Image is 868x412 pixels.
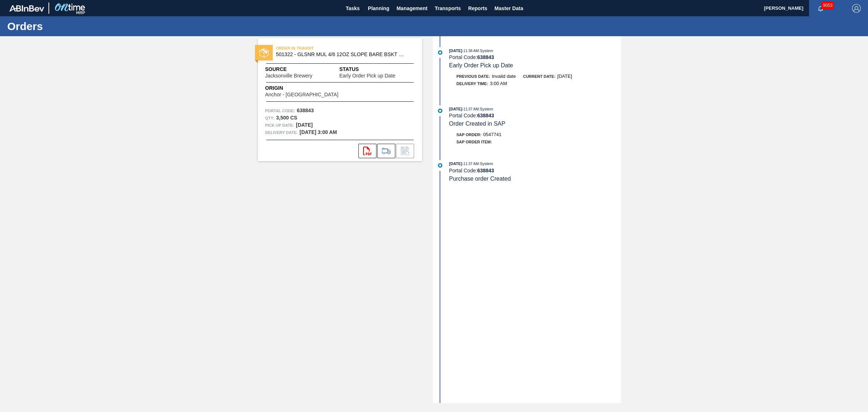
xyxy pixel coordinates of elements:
span: Portal Code: [265,107,295,114]
div: Portal Code: [449,113,621,118]
span: SAP Order Item: [456,140,492,144]
strong: 3,500 CS [276,115,297,121]
span: : System [479,49,493,53]
span: : System [479,107,493,111]
span: ORDER IN TRANSIT [276,45,377,52]
img: status [259,48,269,58]
img: atual [438,50,442,55]
img: Logout [852,4,861,13]
div: Open PDF file [358,144,376,158]
span: [DATE] [449,107,462,111]
span: Order Created in SAP [449,121,506,127]
span: - 11:37 AM [462,107,479,111]
span: [DATE] [449,49,462,53]
span: Qty : [265,114,274,122]
strong: 638843 [477,168,494,173]
img: TNhmsLtSVTkK8tSr43FrP2fwEKptu5GPRR3wAAAABJRU5ErkJggg== [9,5,44,12]
span: - 11:37 AM [462,162,479,166]
span: Anchor - [GEOGRAPHIC_DATA] [265,92,339,97]
strong: 638843 [297,108,314,113]
strong: [DATE] 3:00 AM [299,129,337,135]
div: Go to Load Composition [377,144,395,158]
span: Delivery Time : [456,81,488,86]
span: : System [479,161,493,166]
span: Source [265,66,334,73]
div: Portal Code: [449,168,621,173]
span: Reports [468,4,487,13]
span: Jacksonville Brewery [265,73,312,79]
span: Transports [435,4,461,13]
button: Notifications [809,3,832,13]
span: Purchase order Created [449,176,511,182]
div: Inform order change [396,144,414,158]
span: Master Data [494,4,523,13]
strong: 638843 [477,113,494,118]
span: Early Order Pick up Date [449,62,513,68]
span: 0547741 [483,132,502,137]
span: [DATE] [449,161,462,166]
span: SAP Order: [456,133,481,137]
img: atual [438,163,442,168]
span: Delivery Date: [265,129,298,136]
span: Early Order Pick up Date [339,73,395,79]
span: Tasks [345,4,361,13]
span: Management [396,4,427,13]
span: 501322 - GLSNR MUL 4/6 12OZ SLOPE BARE BSKT MW 04 [276,52,407,57]
span: Planning [368,4,389,13]
span: Previous Date: [456,74,490,79]
strong: [DATE] [296,122,312,128]
img: atual [438,109,442,113]
span: Pick up Date: [265,122,294,129]
span: 3:00 AM [490,81,507,86]
span: Status [339,66,415,73]
div: Portal Code: [449,54,621,60]
span: Invalid date [492,73,516,79]
span: - 11:38 AM [462,49,479,53]
span: Origin [265,84,356,92]
h1: Orders [7,22,136,30]
span: Current Date: [523,74,556,79]
span: [DATE] [557,73,572,79]
strong: 638843 [477,54,494,60]
span: 9053 [821,1,834,9]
